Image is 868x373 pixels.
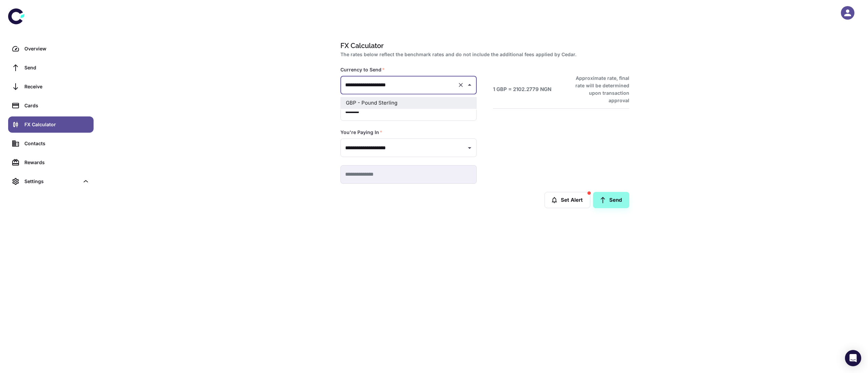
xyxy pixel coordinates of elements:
[340,41,627,51] h1: FX Calculator
[340,129,382,136] label: You're Paying In
[24,121,90,128] div: FX Calculator
[8,173,94,190] div: Settings
[340,97,477,109] li: GBP - Pound Sterling
[24,140,90,147] div: Contacts
[24,102,90,109] div: Cards
[8,79,94,95] a: Receive
[24,83,90,90] div: Receive
[340,66,385,73] label: Currency to Send
[8,60,94,76] a: Send
[24,64,90,71] div: Send
[845,350,861,366] div: Open Intercom Messenger
[8,154,94,171] a: Rewards
[465,143,474,153] button: Open
[8,135,94,152] a: Contacts
[456,80,466,90] button: Clear
[24,178,79,185] div: Settings
[8,41,94,57] a: Overview
[593,192,629,208] a: Send
[8,97,94,114] a: Cards
[24,45,90,52] div: Overview
[545,192,590,208] button: Set Alert
[465,80,474,90] button: Close
[568,74,629,104] h6: Approximate rate, final rate will be determined upon transaction approval
[493,86,551,93] h6: 1 GBP = 2102.2779 NGN
[8,116,94,133] a: FX Calculator
[24,159,90,166] div: Rewards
